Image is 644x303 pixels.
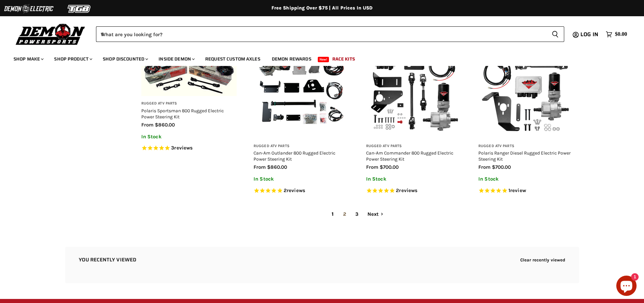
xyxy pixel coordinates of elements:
[396,187,418,193] span: 2 reviews
[366,164,378,170] span: from
[8,49,625,66] ul: Main menu
[171,145,193,151] span: 3 reviews
[254,176,349,182] p: In Stock
[366,150,453,162] a: Can-Am Commander 800 Rugged Electric Power Steering Kit
[96,26,564,42] form: Product
[339,208,350,220] a: 2
[492,164,511,170] span: $700.00
[520,257,566,262] button: Clear recently viewed
[478,187,574,194] span: Rated 5.0 out of 5 stars 1 reviews
[200,52,265,66] a: Request Custom Axles
[52,5,593,11] div: Free Shipping Over $75 | All Prices In USD
[364,208,387,220] a: Next
[328,208,337,220] span: 1
[580,30,598,39] span: Log in
[141,108,224,119] a: Polaris Sportsman 800 Rugged Electric Power Steering Kit
[153,52,199,66] a: Inside Demon
[478,150,571,162] a: Polaris Ranger Diesel Rugged Electric Power Steering Kit
[174,145,193,151] span: reviews
[614,276,639,298] inbox-online-store-chat: Shopify online store chat
[510,187,526,193] span: review
[3,2,54,15] img: Demon Electric Logo 2
[52,247,593,283] aside: Recently viewed products
[478,144,574,149] h3: Rugged ATV Parts
[254,150,335,162] a: Can-Am Outlander 800 Rugged Electric Power Steering Kit
[8,52,48,66] a: Shop Make
[54,2,105,15] img: TGB Logo 2
[98,52,152,66] a: Shop Discounted
[318,57,329,62] span: New!
[352,208,362,220] a: 3
[508,187,526,193] span: 1 reviews
[254,144,349,149] h3: Rugged ATV Parts
[254,164,266,170] span: from
[577,31,602,38] a: Log in
[141,43,237,96] img: Polaris Sportsman 800 Rugged Electric Power Steering Kit
[79,257,137,263] h2: You recently viewed
[366,176,462,182] p: In Stock
[478,43,574,139] img: Polaris Ranger Diesel Rugged Electric Power Steering Kit
[141,145,237,152] span: Rated 5.0 out of 5 stars 3 reviews
[284,187,305,193] span: 2 reviews
[49,52,96,66] a: Shop Product
[141,122,153,128] span: from
[478,164,491,170] span: from
[366,43,462,139] img: Can-Am Commander 800 Rugged Electric Power Steering Kit
[366,144,462,149] h3: Rugged ATV Parts
[615,31,627,38] span: $0.00
[602,29,630,39] a: $0.00
[254,43,349,139] img: Can-Am Outlander 800 Rugged Electric Power Steering Kit
[267,52,316,66] a: Demon Rewards
[141,101,237,106] h3: Rugged ATV Parts
[380,164,399,170] span: $700.00
[267,164,287,170] span: $860.00
[399,187,418,193] span: reviews
[155,122,175,128] span: $860.00
[546,26,564,42] button: Search
[366,187,462,194] span: Rated 5.0 out of 5 stars 2 reviews
[327,52,360,66] a: Race Kits
[478,176,574,182] p: In Stock
[14,22,88,46] img: Demon Powersports
[96,26,546,42] input: When autocomplete results are available use up and down arrows to review and enter to select
[141,134,237,140] p: In Stock
[287,187,305,193] span: reviews
[254,187,349,194] span: Rated 5.0 out of 5 stars 2 reviews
